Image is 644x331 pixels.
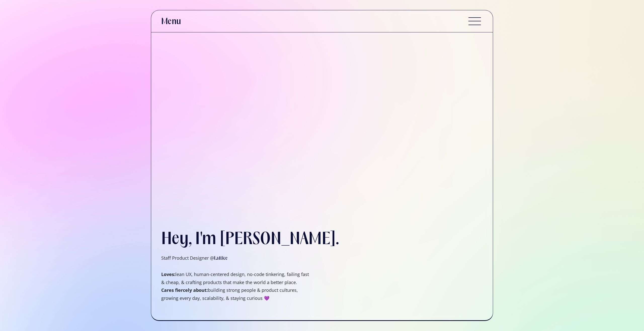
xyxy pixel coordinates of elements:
a: Menu [151,10,493,32]
a: Lattice [214,256,228,261]
h1: Hey, I'm [PERSON_NAME]. [161,229,339,250]
h1: Staff Product Designer @ ‍ lean UX, human-centered design, no-code tinkering, failing fast & chea... [161,254,312,302]
strong: Cares fiercely about: [161,287,208,293]
h3: Menu [161,17,181,27]
strong: Loves: [161,271,175,277]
